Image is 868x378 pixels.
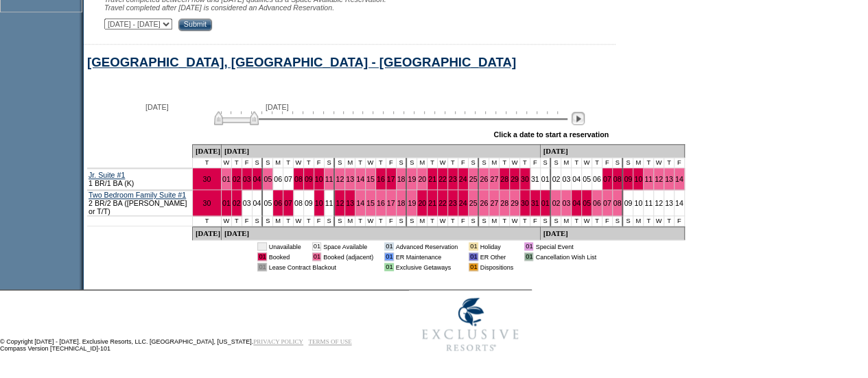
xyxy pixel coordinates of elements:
[613,199,622,207] a: 08
[366,158,376,168] td: W
[572,158,582,168] td: T
[427,158,438,168] td: T
[551,216,561,226] td: S
[257,242,266,250] td: 01
[583,175,591,183] a: 05
[397,175,406,183] a: 18
[613,216,624,226] td: S
[418,175,426,183] a: 20
[552,175,560,183] a: 02
[500,199,508,207] a: 28
[552,199,560,207] a: 02
[346,199,354,207] a: 13
[203,175,211,183] a: 30
[458,216,469,226] td: F
[479,158,489,168] td: S
[438,158,448,168] td: W
[511,199,519,207] a: 29
[541,158,552,168] td: S
[387,199,395,207] a: 17
[178,19,212,31] input: Submit
[376,216,386,226] td: T
[675,158,685,168] td: F
[449,199,457,207] a: 23
[294,199,303,207] a: 08
[263,199,272,207] a: 05
[469,242,478,250] td: 01
[624,199,632,207] a: 09
[325,199,333,207] a: 11
[592,216,602,226] td: T
[438,216,448,226] td: W
[335,216,345,226] td: S
[633,158,644,168] td: M
[592,158,602,168] td: T
[233,199,241,207] a: 02
[572,112,585,125] img: Next
[257,263,266,271] td: 01
[448,216,458,226] td: T
[325,175,333,183] a: 11
[417,158,427,168] td: M
[283,158,294,168] td: T
[583,199,591,207] a: 05
[397,199,406,207] a: 18
[396,242,458,250] td: Advanced Reservation
[459,175,467,183] a: 24
[193,216,222,226] td: T
[603,175,611,183] a: 07
[623,158,633,168] td: S
[397,216,408,226] td: S
[572,199,580,207] a: 04
[242,158,253,168] td: F
[530,158,541,168] td: F
[489,216,500,226] td: M
[294,175,303,183] a: 08
[312,242,321,250] td: 01
[479,216,489,226] td: S
[593,199,601,207] a: 06
[562,175,570,183] a: 03
[469,252,478,261] td: 01
[511,175,519,183] a: 29
[665,199,673,207] a: 13
[336,175,344,183] a: 12
[243,175,251,183] a: 03
[655,175,663,183] a: 12
[521,175,529,183] a: 30
[87,190,193,216] td: 2 BR/2 BA ([PERSON_NAME] or T/T)
[193,158,222,168] td: T
[582,216,592,226] td: W
[624,175,632,183] a: 09
[480,252,514,261] td: ER Other
[500,158,510,168] td: T
[490,175,498,183] a: 27
[304,216,314,226] td: T
[145,103,169,111] span: [DATE]
[269,263,373,271] td: Lease Contract Blackout
[427,216,438,226] td: T
[315,175,323,183] a: 10
[469,199,478,207] a: 25
[294,158,304,168] td: W
[222,144,541,158] td: [DATE]
[520,158,530,168] td: T
[274,199,282,207] a: 06
[675,175,683,183] a: 14
[655,199,663,207] a: 12
[469,175,478,183] a: 25
[294,216,304,226] td: W
[449,175,457,183] a: 23
[253,216,263,226] td: S
[386,158,397,168] td: F
[325,216,336,226] td: S
[243,199,251,207] a: 03
[263,216,273,226] td: S
[524,242,533,250] td: 01
[654,216,664,226] td: W
[356,175,364,183] a: 14
[386,216,397,226] td: F
[665,175,673,183] a: 13
[384,252,393,261] td: 01
[273,216,283,226] td: M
